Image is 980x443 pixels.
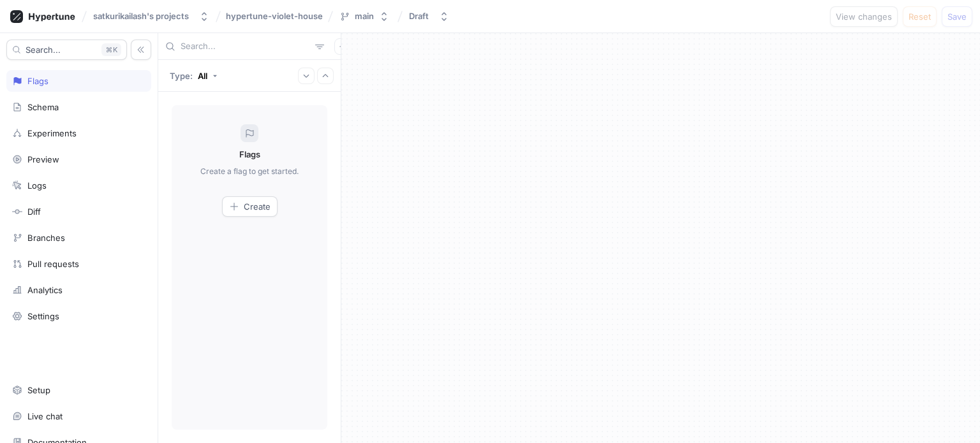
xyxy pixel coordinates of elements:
[409,11,429,22] div: Draft
[165,64,222,87] button: Type: All
[226,11,323,20] span: hypertune-violet-house
[27,76,48,86] div: Flags
[27,311,59,321] div: Settings
[909,13,931,20] span: Reset
[317,68,334,84] button: Collapse all
[355,11,374,22] div: main
[27,259,79,269] div: Pull requests
[27,180,47,191] div: Logs
[27,411,63,421] div: Live chat
[27,128,77,138] div: Experiments
[222,196,278,217] button: Create
[198,71,207,81] div: All
[27,154,59,164] div: Preview
[88,6,214,27] button: satkurikailash's projects
[27,285,63,295] div: Analytics
[170,71,193,81] p: Type:
[244,203,271,210] span: Create
[200,166,299,177] p: Create a flag to get started.
[334,6,394,27] button: main
[942,6,972,27] button: Save
[947,13,967,20] span: Save
[101,43,121,56] div: K
[26,46,61,54] span: Search...
[836,13,892,20] span: View changes
[93,11,189,22] div: satkurikailash's projects
[27,102,59,112] div: Schema
[6,40,127,60] button: Search...K
[298,68,315,84] button: Expand all
[27,385,50,395] div: Setup
[903,6,937,27] button: Reset
[404,6,454,27] button: Draft
[830,6,898,27] button: View changes
[27,233,65,243] div: Branches
[27,207,41,217] div: Diff
[239,149,260,161] p: Flags
[181,40,310,53] input: Search...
